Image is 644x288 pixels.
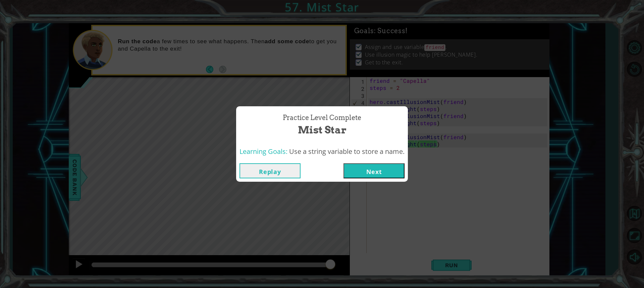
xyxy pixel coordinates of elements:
[239,163,301,178] button: Replay
[289,147,405,156] span: Use a string variable to store a name.
[343,163,405,178] button: Next
[298,123,346,137] span: Mist Star
[283,113,361,123] span: Practice Level Complete
[239,147,287,156] span: Learning Goals:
